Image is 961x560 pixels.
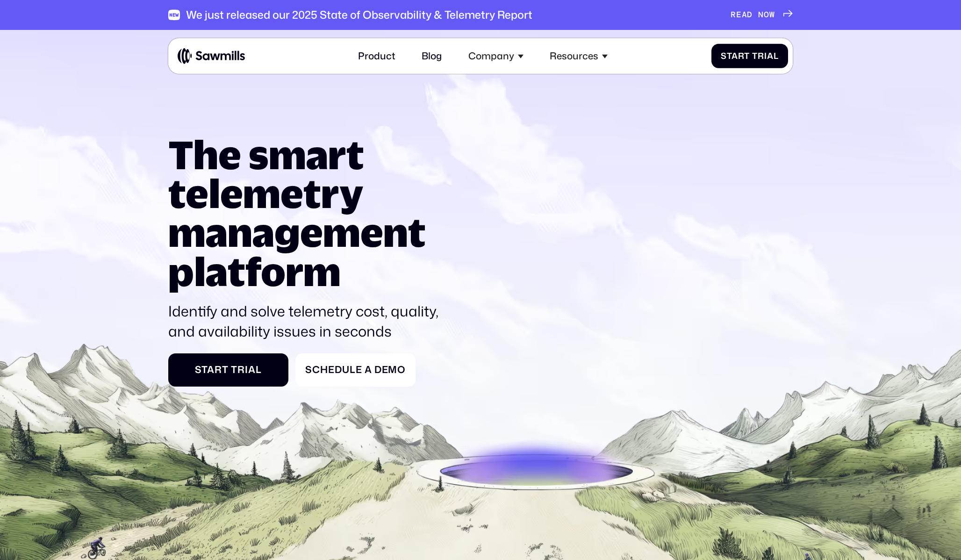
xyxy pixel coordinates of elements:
[168,353,288,387] a: Start Trial
[731,10,793,20] a: READ NOW
[721,51,778,61] div: Start Trial
[178,364,279,376] div: Start Trial
[731,10,775,20] div: READ NOW
[711,44,788,68] a: Start Trial
[168,301,447,341] p: Identify and solve telemetry cost, quality, and availability issues in seconds
[415,43,449,69] a: Blog
[186,8,532,22] div: We just released our 2025 State of Observability & Telemetry Report
[295,353,416,387] a: Schedule a Demo
[351,43,402,69] a: Product
[305,364,406,376] div: Schedule a Demo
[550,50,598,62] div: Resources
[168,135,447,290] h1: The smart telemetry management platform
[468,50,514,62] div: Company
